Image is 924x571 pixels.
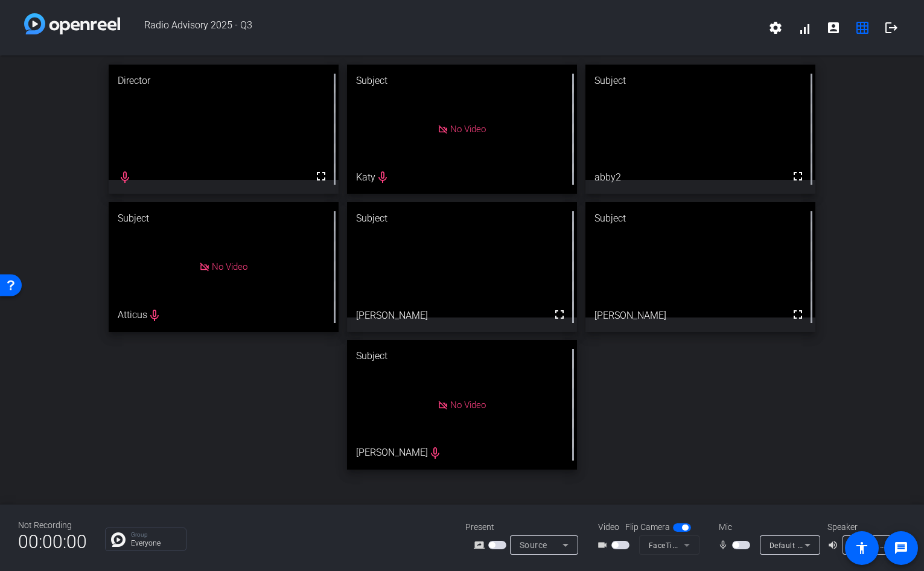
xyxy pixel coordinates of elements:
[855,541,869,555] mat-icon: accessibility
[109,65,339,97] div: Director
[18,527,87,557] span: 00:00:00
[625,521,670,534] span: Flip Camera
[347,65,577,97] div: Subject
[347,202,577,235] div: Subject
[826,21,841,35] mat-icon: account_box
[131,540,180,547] p: Everyone
[347,340,577,372] div: Subject
[131,532,180,538] p: Group
[790,13,819,42] button: signal_cellular_alt
[111,532,126,547] img: Chat Icon
[707,521,827,534] div: Mic
[718,538,732,552] mat-icon: mic_none
[465,521,586,534] div: Present
[585,65,815,97] div: Subject
[827,538,842,552] mat-icon: volume_up
[791,169,805,183] mat-icon: fullscreen
[597,538,611,552] mat-icon: videocam_outline
[827,521,900,534] div: Speaker
[894,541,908,555] mat-icon: message
[520,540,547,550] span: Source
[18,519,87,532] div: Not Recording
[109,202,339,235] div: Subject
[474,538,488,552] mat-icon: screen_share_outline
[791,307,805,322] mat-icon: fullscreen
[314,169,328,183] mat-icon: fullscreen
[450,399,486,410] span: No Video
[598,521,619,534] span: Video
[585,202,815,235] div: Subject
[552,307,567,322] mat-icon: fullscreen
[768,21,783,35] mat-icon: settings
[884,21,899,35] mat-icon: logout
[24,13,120,34] img: white-gradient.svg
[450,124,486,135] span: No Video
[855,21,870,35] mat-icon: grid_on
[120,13,761,42] span: Radio Advisory 2025 - Q3
[212,261,247,272] span: No Video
